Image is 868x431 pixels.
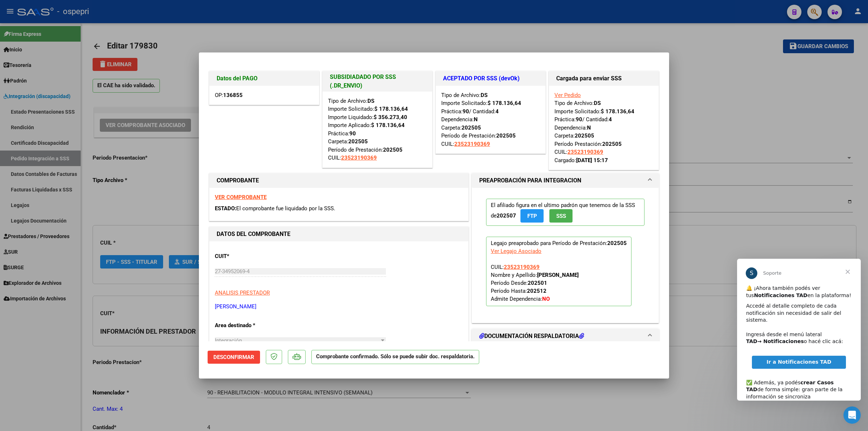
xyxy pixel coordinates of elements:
span: ESTADO: [215,205,236,212]
mat-expansion-panel-header: DOCUMENTACIÓN RESPALDATORIA [472,329,659,343]
strong: $ 356.273,40 [374,114,407,121]
h1: Datos del PAGO [217,74,312,83]
span: 23523190369 [567,149,603,155]
strong: 202505 [383,147,403,153]
strong: 202507 [497,212,516,219]
strong: 202505 [602,141,622,147]
div: Tipo de Archivo: Importe Solicitado: Práctica: / Cantidad: Dependencia: Carpeta: Período de Prest... [441,91,540,148]
span: SSS [556,213,566,219]
a: Ver Pedido [554,92,581,98]
strong: 202505 [461,124,481,131]
p: Comprobante confirmado. Sólo se puede subir doc. respaldatoria. [311,350,479,364]
strong: 90 [349,130,356,137]
iframe: Intercom live chat mensaje [737,259,861,401]
h1: ACEPTADO POR SSS (devOk) [443,74,538,83]
iframe: Intercom live chat [843,406,861,424]
div: Ver Legajo Asociado [491,247,541,255]
span: CUIL: Nombre y Apellido: Período Desde: Período Hasta: Admite Dependencia: [491,264,579,302]
strong: 202512 [527,288,546,294]
span: OP: [215,92,243,98]
span: Integración [215,337,242,344]
span: FTP [527,213,537,219]
span: ANALISIS PRESTADOR [215,290,270,296]
strong: 4 [609,116,612,123]
h1: Cargada para enviar SSS [556,74,651,83]
strong: DS [481,92,488,98]
strong: 202505 [496,132,516,139]
mat-expansion-panel-header: PREAPROBACIÓN PARA INTEGRACION [472,173,659,188]
strong: 90 [463,108,469,115]
strong: 202501 [528,280,547,286]
button: SSS [549,209,573,223]
strong: $ 178.136,64 [488,100,521,106]
span: 23523190369 [454,141,490,147]
strong: DS [367,98,374,104]
strong: 202505 [575,132,594,139]
strong: $ 178.136,64 [374,106,408,112]
strong: 4 [495,108,499,115]
div: Tipo de Archivo: Importe Solicitado: Importe Liquidado: Importe Aplicado: Práctica: Carpeta: Perí... [328,97,427,162]
span: El comprobante fue liquidado por la SSS. [236,205,335,212]
strong: 136855 [223,92,243,98]
p: Area destinado * [215,321,289,330]
h1: SUBSIDIADADO POR SSS (.DR_ENVIO) [330,73,425,90]
p: [PERSON_NAME] [215,303,463,311]
strong: [DATE] 15:17 [576,157,608,164]
strong: N [587,124,591,131]
h1: DOCUMENTACIÓN RESPALDATORIA [479,332,584,341]
span: Desconfirmar [213,354,254,360]
button: FTP [520,209,544,223]
strong: 202505 [607,240,627,246]
p: CUIT [215,252,289,261]
h1: PREAPROBACIÓN PARA INTEGRACION [479,176,581,185]
div: ✅ Además, ya podés de forma simple: gran parte de la información se sincroniza automáticamente y ... [9,113,115,163]
strong: 90 [576,116,582,123]
strong: [PERSON_NAME] [537,272,579,278]
span: 23523190369 [504,264,540,270]
strong: COMPROBANTE [217,177,259,184]
button: Desconfirmar [208,351,260,364]
strong: DS [594,100,601,106]
p: Legajo preaprobado para Período de Prestación: [486,237,631,306]
strong: N [474,116,478,123]
a: VER COMPROBANTE [215,194,267,200]
div: Tipo de Archivo: Importe Solicitado: Práctica: / Cantidad: Dependencia: Carpeta: Período Prestaci... [554,91,653,165]
div: PREAPROBACIÓN PARA INTEGRACION [472,188,659,323]
strong: 202505 [348,138,368,145]
strong: DATOS DEL COMPROBANTE [217,231,290,237]
strong: $ 178.136,64 [601,108,634,115]
strong: $ 178.136,64 [371,122,405,128]
p: El afiliado figura en el ultimo padrón que tenemos de la SSS de [486,199,644,226]
span: 23523190369 [341,155,377,161]
strong: NO [542,296,550,302]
